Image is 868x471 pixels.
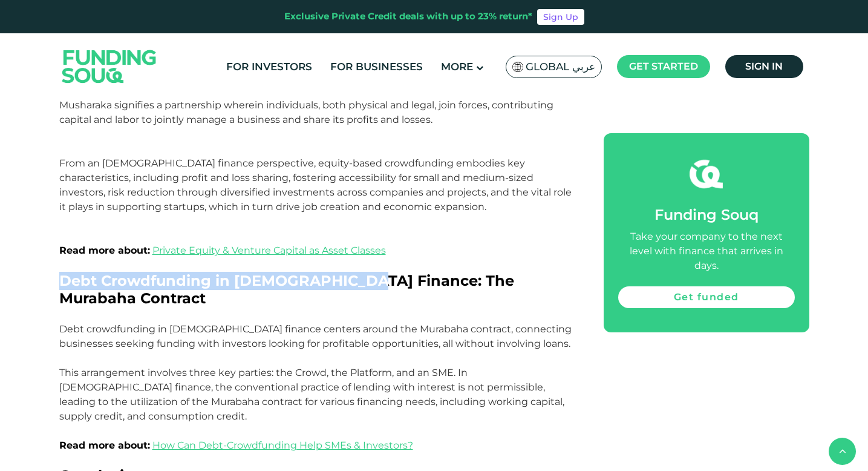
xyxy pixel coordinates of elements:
img: Logo [50,36,169,97]
a: Sign in [725,55,803,78]
a: For Investors [223,57,315,77]
p: Equity crowdfunding in [DEMOGRAPHIC_DATA] finance relies heavily on the Musharaka contract. Musha... [59,84,576,272]
img: fsicon [690,157,723,191]
button: back [829,438,856,465]
span: Global عربي [526,60,595,74]
p: Debt crowdfunding in [DEMOGRAPHIC_DATA] finance centers around the Murabaha contract, connecting ... [59,322,576,453]
strong: Read more about: [59,440,150,451]
span: Funding Souq [654,206,759,223]
strong: Read more about: [59,245,150,256]
a: Private Equity & Venture Capital as Asset Classes [152,245,386,256]
img: SA Flag [512,62,523,72]
div: Take your company to the next level with finance that arrives in days. [618,229,795,273]
div: Exclusive Private Credit deals with up to 23% return* [284,10,532,24]
a: Sign Up [537,9,584,25]
span: Debt Crowdfunding in [DEMOGRAPHIC_DATA] Finance: The Murabaha Contract [59,272,514,307]
span: More [441,61,473,73]
span: Sign in [745,61,783,72]
a: How Can Debt-Crowdfunding Help SMEs & Investors? [152,440,413,451]
a: Get funded [618,286,795,308]
span: Get started [629,61,698,72]
a: For Businesses [327,57,426,77]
